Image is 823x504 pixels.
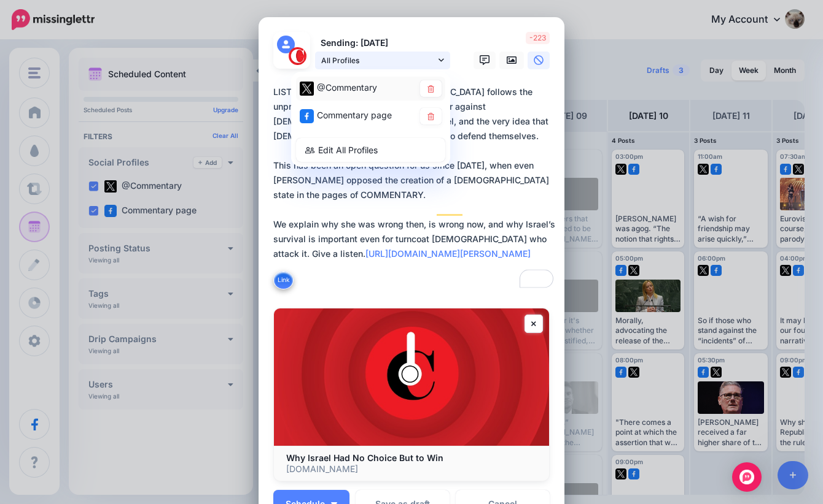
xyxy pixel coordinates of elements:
[317,110,392,120] span: Commentary page
[273,85,556,291] textarea: To enrich screen reader interactions, please activate Accessibility in Grammarly extension settings
[315,36,450,50] p: Sending: [DATE]
[300,81,314,95] img: twitter-square.png
[289,47,306,65] img: 291864331_468958885230530_187971914351797662_n-bsa127305.png
[277,36,295,53] img: user_default_image.png
[321,54,435,67] span: All Profiles
[300,109,314,123] img: facebook-square.png
[274,308,549,446] img: Why Israel Had No Choice But to Win
[273,85,556,261] div: LISTEN: The end of the war in [GEOGRAPHIC_DATA] follows the unprecedented two-year psychological ...
[286,464,537,475] p: [DOMAIN_NAME]
[296,138,445,162] a: Edit All Profiles
[317,82,377,93] span: @Commentary
[526,32,550,44] span: -223
[732,462,762,492] div: Open Intercom Messenger
[273,271,294,289] button: Link
[315,52,450,69] a: All Profiles
[286,452,443,463] b: Why Israel Had No Choice But to Win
